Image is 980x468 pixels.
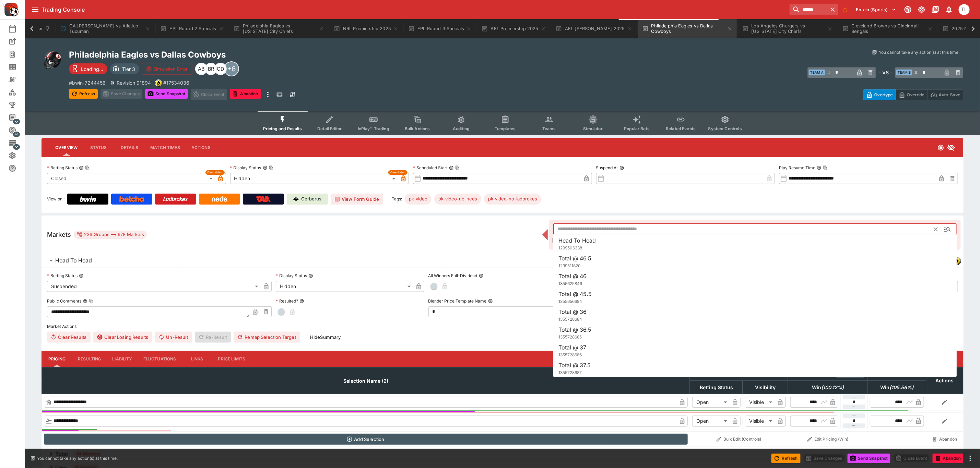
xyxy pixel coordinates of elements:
span: 1299506338 [559,245,582,250]
div: Nexus Entities [8,75,27,84]
img: Ladbrokes [163,196,188,202]
button: Send Snapshot [848,454,890,463]
span: Total @ 46 [559,273,587,280]
div: Infrastructure [8,139,27,147]
a: Cerberus [287,194,328,205]
img: TabNZ [256,196,271,202]
button: Price Limits [213,351,251,367]
span: Overridden [390,170,405,175]
button: Bulk Edit (Controls) [692,434,786,445]
div: Event Calendar [8,25,27,33]
div: Categories [8,88,27,96]
button: Display StatusCopy To Clipboard [263,165,268,170]
button: Resulting [72,351,107,367]
div: Help & Support [8,164,27,172]
span: Templates [495,126,516,131]
button: Play Resume TimeCopy To Clipboard [817,165,822,170]
em: ( 105.56 %) [890,383,914,392]
label: Market Actions [47,321,958,332]
span: Auditing [453,126,470,131]
span: 1355728684 [559,317,582,322]
span: Simulator [583,126,603,131]
div: Hidden [276,281,413,292]
p: Auto-Save [939,91,960,98]
input: search [790,4,827,15]
div: Closed [47,173,215,184]
p: Override [907,91,924,98]
span: Win(105.56%) [873,383,921,392]
span: Related Events [666,126,696,131]
span: Total @ 37.5 [559,362,591,369]
span: Visibility [747,383,783,392]
button: Notifications [943,3,955,16]
span: Teams [542,126,556,131]
button: Resulted? [299,299,304,304]
button: Match Times [145,139,186,156]
button: open drawer [29,3,42,16]
button: Send Snapshot [145,89,188,99]
button: All Winners Full-Dividend [479,273,484,278]
th: Actions [926,367,963,394]
span: Head To Head [559,237,596,244]
p: Cerberus [302,196,322,202]
button: Philadelphia Eagles vs Dallas Cowboys [638,19,737,38]
button: Clear Results [47,332,91,343]
p: Display Status [276,273,307,279]
div: Visible [745,397,775,408]
button: Un-Result [155,332,192,343]
div: Trent Lewis [959,4,970,15]
span: Popular Bets [624,126,650,131]
div: Cameron Duffy [214,63,227,75]
div: Trading Console [42,6,787,13]
div: Betting Target: cerberus [434,194,481,205]
div: Management [8,113,27,122]
div: Open [692,416,730,427]
svg: Closed [937,144,944,151]
button: Overview [50,139,83,156]
span: Total @ 46.5 [559,255,592,262]
button: Blender Price Template Name [488,299,493,304]
span: 1355728685 [559,334,582,340]
button: Simulation Error [142,63,192,75]
h6: Head To Head [55,257,92,264]
img: Cerberus [293,196,299,202]
svg: Hidden [947,144,955,152]
button: AFL [PERSON_NAME] 2025 [552,19,637,38]
p: Resulted? [276,298,298,304]
div: Betting Target: cerberus [405,194,432,205]
button: Display Status [308,273,313,278]
p: Suspend At [596,165,618,171]
span: Team A [809,70,825,75]
button: Abandon [933,454,964,463]
p: All Winners Full-Dividend [428,273,477,279]
span: 1355656694 [559,299,582,304]
button: Philadelphia Eagles vs [US_STATE] City Chiefs [229,19,328,38]
button: Overtype [863,89,896,100]
img: Bwin [80,196,96,202]
button: Liability [107,351,138,367]
button: Actions [186,139,216,156]
img: american_football.png [42,49,63,71]
button: Copy To Clipboard [269,165,274,170]
h6: - VS - [879,69,892,76]
div: Search [8,50,27,58]
div: Suspended [47,281,261,292]
button: Betting StatusCopy To Clipboard [79,165,84,170]
span: Win(100.12%) [804,383,851,392]
button: EPL Round 2 Specials [156,19,228,38]
button: Status [83,139,114,156]
div: Visible [745,416,775,427]
button: Abandon [230,89,261,99]
span: Total @ 37 [559,344,587,351]
span: pk-video [405,196,432,202]
div: Start From [863,89,964,100]
em: ( 100.12 %) [821,383,844,392]
button: Pricing [42,351,72,367]
div: Alex Bothe [195,63,208,75]
button: EPL Round 3 Specials [404,19,476,38]
button: No Bookmarks [840,4,851,15]
button: View Form Guide [331,194,383,205]
button: Scheduled StartCopy To Clipboard [449,165,454,170]
button: Add Selection [44,434,688,445]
